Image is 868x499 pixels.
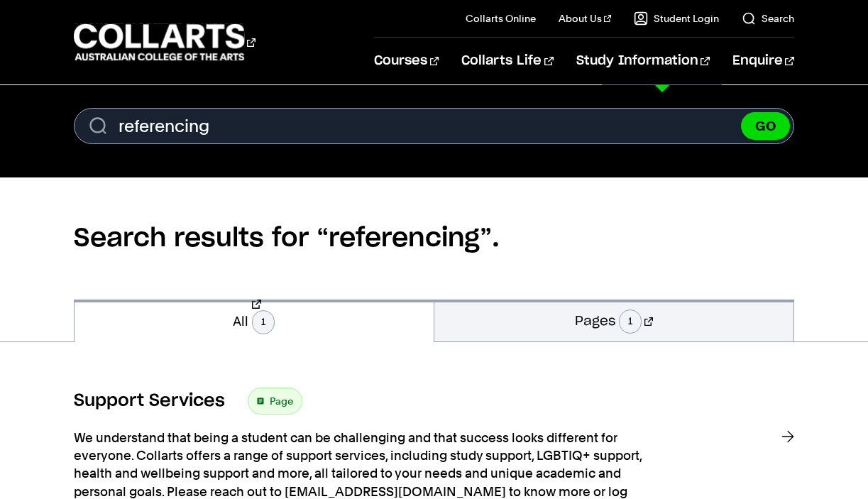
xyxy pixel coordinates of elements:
button: GO [741,112,790,140]
a: Pages1 [434,300,793,341]
a: Search [742,11,794,26]
a: All1 [75,300,434,342]
h3: Support Services [74,390,225,412]
a: Student Login [634,11,719,26]
span: 1 [252,310,275,334]
a: Collarts Life [461,38,553,84]
input: Enter Search Term [74,108,794,144]
span: 1 [619,309,642,334]
h2: Search results for “referencing”. [74,177,794,300]
form: Search [74,108,794,144]
div: Go to homepage [74,22,256,62]
a: Courses [374,38,439,84]
a: Enquire [732,38,794,84]
a: Study Information [576,38,710,84]
a: About Us [559,11,611,26]
span: Page [270,391,293,411]
a: Collarts Online [466,11,536,26]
